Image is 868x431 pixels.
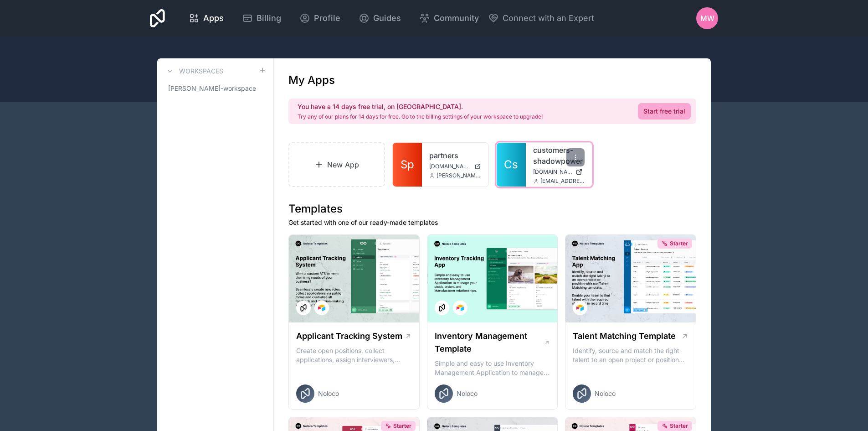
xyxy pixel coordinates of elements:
span: [PERSON_NAME][EMAIL_ADDRESS][DOMAIN_NAME] [437,172,481,179]
p: Simple and easy to use Inventory Management Application to manage your stock, orders and Manufact... [435,359,550,377]
a: customers-shadowpower [533,145,585,166]
span: Starter [670,422,688,430]
a: partners [429,150,481,161]
span: Apps [203,12,224,25]
span: [DOMAIN_NAME] [429,163,471,170]
a: Sp [393,143,422,187]
a: Apps [181,8,231,28]
img: Airtable Logo [576,304,584,312]
span: Connect with an Expert [503,12,594,25]
p: Try any of our plans for 14 days for free. Go to the billing settings of your workspace to upgrade! [298,113,543,120]
span: Noloco [595,389,616,398]
h1: Templates [288,202,696,216]
a: Start free trial [638,103,691,119]
span: Sp [401,157,414,172]
span: Profile [314,12,340,25]
a: Community [412,8,486,28]
span: Starter [670,240,688,247]
span: Cs [504,157,518,172]
a: [DOMAIN_NAME] [533,168,585,176]
span: Starter [393,422,411,430]
a: [PERSON_NAME]-workspace [164,80,266,97]
span: [EMAIL_ADDRESS][DOMAIN_NAME] [540,177,585,185]
h3: Workspaces [179,67,223,76]
a: Guides [351,8,408,28]
a: Billing [235,8,288,28]
h1: Inventory Management Template [435,330,544,355]
h2: You have a 14 days free trial, on [GEOGRAPHIC_DATA]. [298,102,543,111]
span: Noloco [318,389,339,398]
span: MW [700,13,714,24]
span: [PERSON_NAME]-workspace [168,84,256,93]
span: [DOMAIN_NAME] [533,168,572,176]
a: Profile [292,8,348,28]
a: [DOMAIN_NAME] [429,163,481,170]
img: Airtable Logo [318,304,325,312]
a: Cs [497,143,526,187]
span: Community [434,12,479,25]
p: Create open positions, collect applications, assign interviewers, centralise candidate feedback a... [296,346,412,364]
span: Billing [257,12,281,25]
h1: Applicant Tracking System [296,330,402,343]
a: New App [288,142,385,187]
h1: Talent Matching Template [573,330,676,343]
span: Guides [373,12,401,25]
p: Get started with one of our ready-made templates [288,218,696,227]
h1: My Apps [288,73,335,88]
a: Workspaces [164,66,223,77]
span: Noloco [457,389,478,398]
button: Connect with an Expert [488,12,594,25]
img: Airtable Logo [457,304,464,312]
p: Identify, source and match the right talent to an open project or position with our Talent Matchi... [573,346,688,364]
